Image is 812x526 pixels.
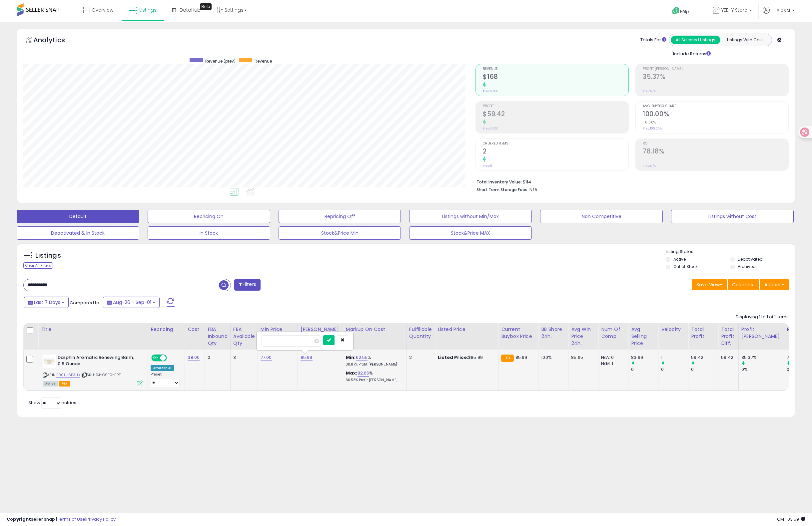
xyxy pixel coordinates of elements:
[279,226,401,240] button: Stock&Price Min
[346,326,404,333] div: Markup on Cost
[43,355,56,368] img: 316mI+AssOL._SL40_.jpg
[501,326,535,340] div: Current Buybox Price
[200,3,212,10] div: Tooltip anchor
[643,67,788,71] span: Profit [PERSON_NAME]
[541,355,563,361] div: 100%
[438,354,468,361] b: Listed Price:
[661,326,685,333] div: Velocity
[43,381,58,387] span: All listings currently available for purchase on Amazon
[483,73,628,82] h2: $168
[661,367,688,373] div: 0
[17,226,139,240] button: Deactivated & In Stock
[643,105,788,108] span: Avg. Buybox Share
[643,73,788,82] h2: 35.37%
[515,354,527,361] span: 85.99
[483,142,628,145] span: Ordered Items
[148,226,270,240] button: In Stock
[666,249,795,255] p: Listing States:
[188,326,202,333] div: Cost
[356,354,368,361] a: 62.55
[571,355,593,361] div: 85.65
[736,314,789,320] div: Displaying 1 to 1 of 1 items
[346,355,401,367] div: %
[529,186,537,193] span: N/A
[673,256,686,262] label: Active
[672,7,680,15] i: Get Help
[476,179,522,185] b: Total Inventory Value:
[664,50,719,57] div: Include Returns
[671,210,794,223] button: Listings without Cost
[255,58,272,64] span: Revenue
[483,89,498,93] small: Prev: $0.00
[643,120,656,125] small: 0.00%
[34,299,60,306] span: Last 7 Days
[691,326,715,340] div: Total Profit
[680,9,689,14] span: Help
[59,381,70,387] span: FBA
[301,354,313,361] a: 85.99
[741,355,784,361] div: 35.37%
[787,326,811,333] div: ROI
[346,362,401,367] p: 30.87% Profit [PERSON_NAME]
[56,372,80,378] a: B00UJ6P3HK
[188,354,200,361] a: 38.00
[92,7,113,13] span: Overview
[24,297,69,308] button: Last 7 Days
[151,372,180,387] div: Preset:
[720,36,770,44] button: Listings With Cost
[763,7,795,22] a: Hi Xiaxia
[476,177,784,185] li: $114
[261,326,295,333] div: Min Price
[166,355,177,361] span: OFF
[346,378,401,383] p: 36.53% Profit [PERSON_NAME]
[152,355,160,361] span: ON
[41,326,145,333] div: Title
[151,326,182,333] div: Repricing
[233,326,255,347] div: FBA Available Qty
[483,110,628,119] h2: $59.42
[35,251,61,260] h5: Listings
[438,355,493,361] div: $85.99
[640,37,666,43] div: Totals For
[738,256,763,262] label: Deactivated
[43,355,143,386] div: ASIN:
[103,297,160,308] button: Aug-26 - Sep-01
[151,365,174,371] div: Amazon AI
[643,142,788,145] span: ROI
[732,281,753,288] span: Columns
[346,370,401,383] div: %
[483,67,628,71] span: Revenue
[721,326,736,347] div: Total Profit Diff.
[409,326,432,340] div: Fulfillable Quantity
[728,279,759,290] button: Columns
[208,326,228,347] div: FBA inbound Qty
[673,264,698,269] label: Out of Stock
[741,326,781,340] div: Profit [PERSON_NAME]
[501,355,513,362] small: FBA
[17,210,139,223] button: Default
[643,89,656,93] small: Prev: N/A
[261,354,272,361] a: 77.00
[476,187,528,192] b: Short Term Storage Fees:
[148,210,270,223] button: Repricing On
[721,7,747,13] span: YEEHY Store
[667,2,702,22] a: Help
[409,355,430,361] div: 2
[28,399,76,406] span: Show: entries
[643,127,662,131] small: Prev: 100.00%
[358,370,370,377] a: 82.66
[601,326,625,340] div: Num of Comp.
[33,35,78,46] h5: Analytics
[438,326,495,333] div: Listed Price
[346,354,356,361] b: Min:
[691,367,718,373] div: 0
[741,367,784,373] div: 0%
[208,355,225,361] div: 0
[234,279,260,291] button: Filters
[571,326,595,347] div: Avg Win Price 24h.
[483,105,628,108] span: Profit
[205,58,236,64] span: Revenue (prev)
[409,210,532,223] button: Listings without Min/Max
[483,164,492,168] small: Prev: 0
[70,300,100,306] span: Compared to:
